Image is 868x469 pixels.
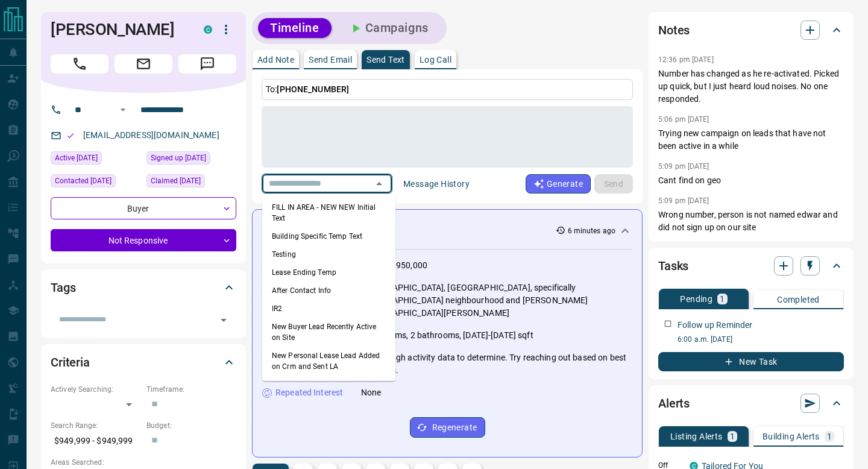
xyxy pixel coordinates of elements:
span: [PHONE_NUMBER] [277,84,349,94]
button: Close [371,175,388,192]
li: IR2 [262,300,395,318]
li: Lease Ending Temp [262,263,395,282]
p: Repeated Interest [275,386,343,399]
p: 1 [827,432,832,441]
button: Regenerate [410,417,485,438]
button: Message History [396,174,477,194]
button: Open [116,102,130,117]
p: Pending [680,295,712,303]
p: Not enough activity data to determine. Try reaching out based on best practices. [361,351,632,377]
div: Tue Aug 19 2025 [51,174,140,191]
p: Send Email [309,55,352,64]
p: Log Call [420,55,451,64]
div: Criteria [51,348,236,377]
p: None [361,386,382,399]
div: Not Responsive [51,229,236,251]
p: Actively Searching: [51,384,140,395]
p: Completed [777,295,820,304]
h2: Criteria [51,353,90,372]
span: Contacted [DATE] [55,175,112,187]
li: FILL IN AREA - NEW NEW Initial Text [262,198,395,227]
button: New Task [658,352,844,371]
p: Areas Searched: [51,457,236,468]
span: Email [115,54,172,74]
p: Number has changed as he re-activated. Picked up quick, but I just heard loud noises. No one resp... [658,68,844,105]
button: Generate [526,174,591,194]
p: Send Text [366,55,405,64]
p: Wrong number, person is not named edwar and did not sign up on our site [658,209,844,234]
span: Claimed [DATE] [151,175,201,187]
p: 5:09 pm [DATE] [658,162,709,171]
p: 1 [730,432,735,441]
p: 6 minutes ago [568,225,615,236]
h2: Tags [51,278,75,297]
div: Fri Mar 29 2024 [146,174,236,191]
h2: Tasks [658,256,688,275]
p: $949,999 - $949,999 [51,431,140,451]
p: 1 [720,295,725,303]
p: 5:06 pm [DATE] [658,115,709,124]
div: condos.ca [204,25,212,34]
p: Search Range: [51,420,140,431]
div: Buyer [51,197,236,219]
p: Listing Alerts [670,432,723,441]
div: Sat Sep 13 2025 [51,151,140,168]
button: Timeline [258,18,332,38]
div: Activity Summary6 minutes ago [262,219,632,242]
li: Building Specific Temp Text [262,227,395,245]
li: After Contact Info [262,282,395,300]
li: Testing [262,245,395,263]
p: 2 bedrooms, 2 bathrooms, [DATE]-[DATE] sqft [361,329,533,342]
h1: [PERSON_NAME] [51,20,186,39]
li: New Personal Lease Lead Added on Crm and Sent LA [262,347,395,376]
div: Tags [51,273,236,302]
h2: Notes [658,20,690,40]
span: Message [178,54,236,74]
h2: Alerts [658,394,690,413]
p: Building Alerts [763,432,820,441]
div: Tasks [658,251,844,280]
p: Trying new campaign on leads that have not been active in a while [658,127,844,153]
p: [GEOGRAPHIC_DATA], [GEOGRAPHIC_DATA], specifically [GEOGRAPHIC_DATA] neighbourhood and [PERSON_NA... [361,282,632,319]
p: Timeframe: [146,384,236,395]
span: Signed up [DATE] [151,152,206,164]
button: Open [215,312,232,329]
p: 5:09 pm [DATE] [658,197,709,205]
p: Cant find on geo [658,174,844,187]
span: Call [51,54,108,74]
li: New Buyer Lead Recently Active on Site [262,318,395,347]
span: Active [DATE] [55,152,98,164]
p: Add Note [257,55,294,64]
p: 12:36 pm [DATE] [658,55,714,64]
p: Follow up Reminder [678,319,752,332]
div: Notes [658,16,844,45]
p: Budget: [146,420,236,431]
a: [EMAIL_ADDRESS][DOMAIN_NAME] [83,130,219,140]
div: Fri Mar 29 2024 [146,151,236,168]
li: Response to "No Answer After Multiple Times" Template [262,376,395,404]
svg: Email Valid [66,131,75,140]
button: Campaigns [336,18,441,38]
p: 6:00 a.m. [DATE] [678,334,844,345]
div: Alerts [658,389,844,418]
p: To: [262,79,633,100]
